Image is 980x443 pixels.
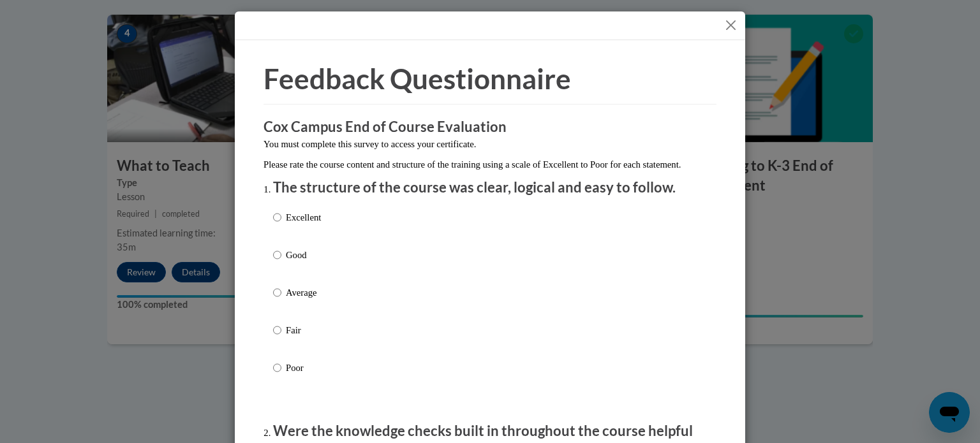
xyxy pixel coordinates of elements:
button: Close [723,17,739,33]
p: Average [286,286,321,300]
span: Feedback Questionnaire [264,62,571,95]
input: Fair [273,323,281,337]
h3: Cox Campus End of Course Evaluation [264,117,716,137]
p: You must complete this survey to access your certificate. [264,137,716,151]
p: Poor [286,361,321,375]
input: Excellent [273,210,281,224]
input: Average [273,286,281,300]
p: Good [286,248,321,262]
input: Good [273,248,281,262]
input: Poor [273,361,281,375]
p: The structure of the course was clear, logical and easy to follow. [273,178,707,198]
p: Please rate the course content and structure of the training using a scale of Excellent to Poor f... [264,157,716,171]
p: Excellent [286,210,321,224]
p: Fair [286,323,321,337]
